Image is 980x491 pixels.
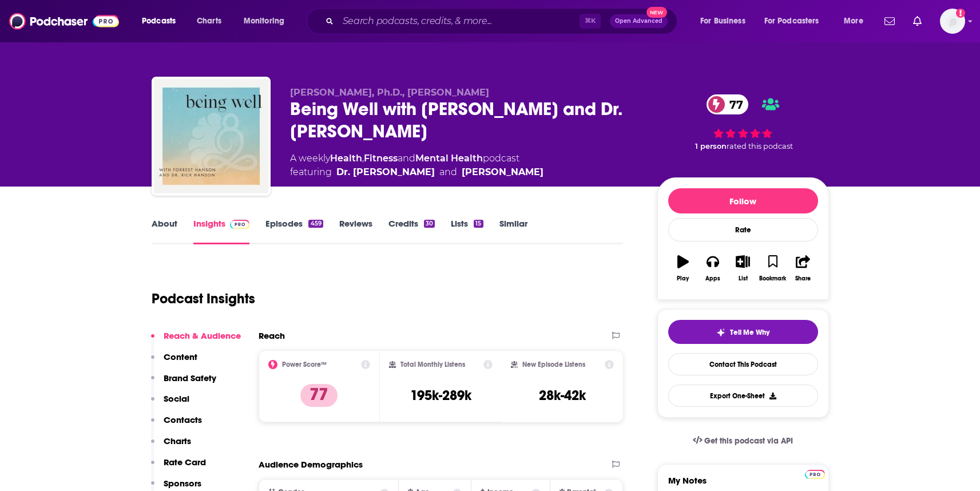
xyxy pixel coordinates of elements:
[236,12,299,30] button: open menu
[805,470,825,479] img: Podchaser Pro
[151,330,241,351] button: Reach & Audience
[424,220,435,228] div: 30
[668,218,818,241] div: Rate
[259,459,363,470] h2: Audience Demographics
[795,275,811,282] div: Share
[308,220,323,228] div: 459
[539,387,586,404] h3: 28k-42k
[805,468,825,479] a: Pro website
[677,275,689,282] div: Play
[336,165,435,179] a: Dr. [PERSON_NAME]
[290,152,543,179] div: A weekly podcast
[646,7,667,18] span: New
[193,218,250,244] a: InsightsPodchaser Pro
[410,387,471,404] h3: 195k-289k
[727,142,793,151] span: rated this podcast
[300,384,338,407] p: 77
[956,9,965,18] svg: Add a profile image
[152,218,177,244] a: About
[940,9,965,34] button: Show profile menu
[836,12,878,30] button: open menu
[668,320,818,344] button: tell me why sparkleTell Me Why
[940,9,965,34] span: Logged in as rowan.sullivan
[290,87,489,98] span: [PERSON_NAME], Ph.D., [PERSON_NAME]
[940,9,965,34] img: User Profile
[164,457,206,468] p: Rate Card
[134,12,191,30] button: open menu
[244,13,284,29] span: Monitoring
[415,153,483,164] a: Mental Health
[290,165,543,179] span: featuring
[908,11,926,31] a: Show notifications dropdown
[439,165,457,179] span: and
[364,153,398,164] a: Fitness
[668,248,698,289] button: Play
[668,188,818,213] button: Follow
[522,361,585,369] h2: New Episode Listens
[739,275,748,282] div: List
[9,10,119,32] img: Podchaser - Follow, Share and Rate Podcasts
[400,361,465,369] h2: Total Monthly Listens
[730,328,769,337] span: Tell Me Why
[230,220,250,229] img: Podchaser Pro
[265,218,323,244] a: Episodes459
[318,8,688,34] div: Search podcasts, credits, & more...
[716,328,725,337] img: tell me why sparkle
[164,330,241,341] p: Reach & Audience
[151,435,191,457] button: Charts
[154,79,268,193] img: Being Well with Forrest Hanson and Dr. Rick Hanson
[282,361,327,369] h2: Power Score™
[388,218,435,244] a: Credits30
[695,142,727,151] span: 1 person
[728,248,757,289] button: List
[499,218,527,244] a: Similar
[788,248,818,289] button: Share
[164,351,197,362] p: Content
[151,351,197,373] button: Content
[339,218,372,244] a: Reviews
[151,457,206,478] button: Rate Card
[164,435,191,446] p: Charts
[668,353,818,375] a: Contact This Podcast
[704,436,793,446] span: Get this podcast via API
[462,165,543,179] a: Forrest Hanson
[151,414,202,435] button: Contacts
[164,393,189,404] p: Social
[880,11,899,31] a: Show notifications dropdown
[189,12,228,30] a: Charts
[451,218,483,244] a: Lists15
[757,12,836,30] button: open menu
[164,373,216,383] p: Brand Safety
[700,13,745,29] span: For Business
[764,13,819,29] span: For Podcasters
[684,427,803,455] a: Get this podcast via API
[844,13,863,29] span: More
[610,14,668,28] button: Open AdvancedNew
[615,18,662,24] span: Open Advanced
[707,94,749,114] a: 77
[657,87,829,159] div: 77 1 personrated this podcast
[338,12,580,30] input: Search podcasts, credits, & more...
[151,373,216,394] button: Brand Safety
[151,393,189,414] button: Social
[698,248,728,289] button: Apps
[758,248,788,289] button: Bookmark
[164,478,201,489] p: Sponsors
[705,275,720,282] div: Apps
[668,385,818,407] button: Export One-Sheet
[718,94,749,114] span: 77
[580,14,601,29] span: ⌘ K
[692,12,760,30] button: open menu
[362,153,364,164] span: ,
[164,414,202,425] p: Contacts
[259,330,285,341] h2: Reach
[197,13,221,29] span: Charts
[152,290,255,307] h1: Podcast Insights
[398,153,415,164] span: and
[142,13,176,29] span: Podcasts
[330,153,362,164] a: Health
[759,275,786,282] div: Bookmark
[474,220,483,228] div: 15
